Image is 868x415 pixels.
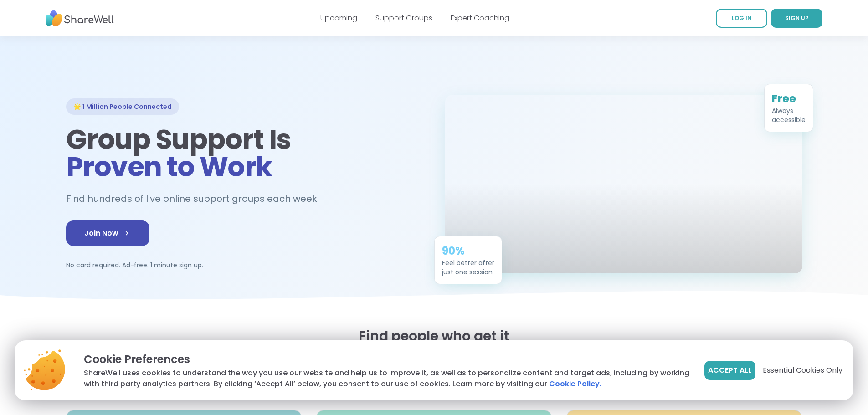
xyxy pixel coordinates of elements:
a: Cookie Policy. [549,379,601,389]
a: Upcoming [320,13,357,23]
h1: Group Support Is [66,126,423,180]
div: 🌟 1 Million People Connected [66,98,179,115]
a: Expert Coaching [451,13,509,23]
span: SIGN UP [785,14,809,22]
p: No card required. Ad-free. 1 minute sign up. [66,261,423,270]
span: Essential Cookies Only [763,365,842,376]
span: Accept All [708,365,752,376]
button: Accept All [704,361,755,380]
a: SIGN UP [771,9,822,28]
span: Proven to Work [66,148,272,186]
p: Cookie Preferences [84,351,690,368]
h2: Find hundreds of live online support groups each week. [66,191,329,206]
div: 90% [442,243,494,258]
h2: Find people who get it [66,328,802,344]
div: Free [772,91,806,106]
span: Join Now [84,228,131,239]
span: LOG IN [732,14,751,22]
img: ShareWell Nav Logo [46,6,114,31]
p: ShareWell uses cookies to understand the way you use our website and help us to improve it, as we... [84,368,690,389]
a: Join Now [66,220,149,246]
div: Always accessible [772,106,806,124]
div: Feel better after just one session [442,258,494,276]
a: LOG IN [716,9,767,28]
a: Support Groups [375,13,432,23]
